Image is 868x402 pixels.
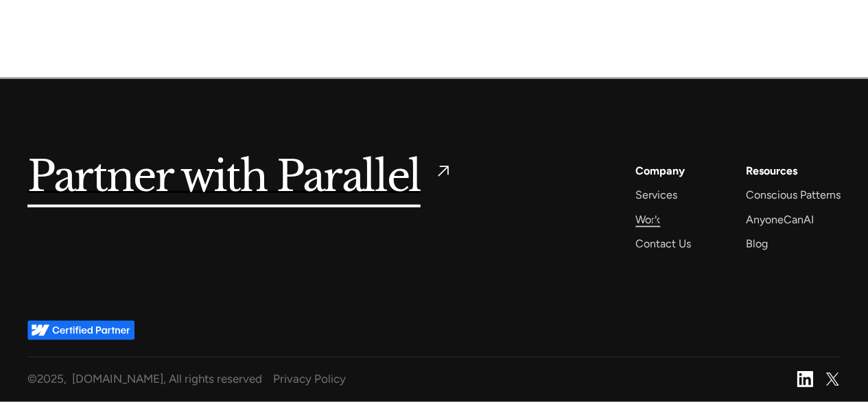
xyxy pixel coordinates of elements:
[27,368,262,390] div: © , [DOMAIN_NAME], All rights reserved
[746,234,768,253] a: Blog
[27,161,421,193] h5: Partner with Parallel
[635,161,685,180] a: Company
[635,186,677,204] a: Services
[635,234,691,253] a: Contact Us
[746,210,814,229] a: AnyoneCanAI
[746,186,841,204] a: Conscious Patterns
[635,210,660,229] a: Work
[37,372,64,386] span: 2025
[273,368,786,390] a: Privacy Policy
[746,161,797,180] div: Resources
[27,161,453,193] a: Partner with Parallel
